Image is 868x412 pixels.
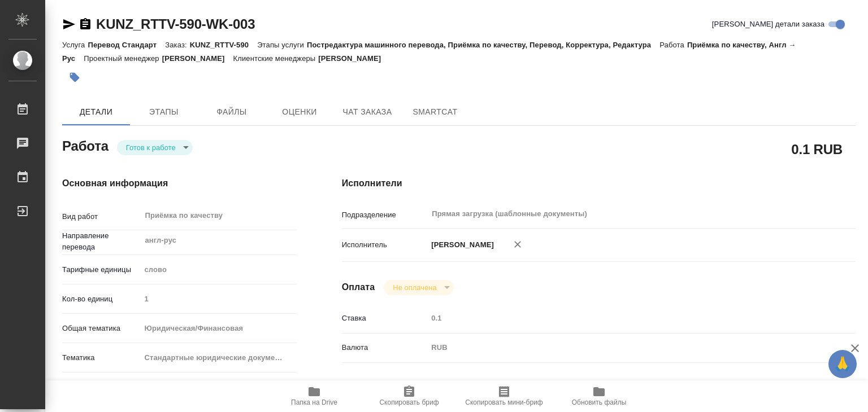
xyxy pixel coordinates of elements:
[342,239,428,251] p: Исполнитель
[69,105,123,119] span: Детали
[117,140,193,155] div: Готов к работе
[62,293,140,305] p: Кол-во единиц
[123,143,179,152] button: Готов к работе
[427,310,813,326] input: Пустое поле
[572,398,627,406] span: Обновить файлы
[62,211,140,222] p: Вид работ
[342,177,856,190] h4: Исполнители
[62,135,108,155] h2: Работа
[96,16,255,32] a: KUNZ_RTTV-590-WK-003
[162,54,233,63] p: [PERSON_NAME]
[233,54,319,63] p: Клиентские менеджеры
[384,280,453,295] div: Готов к работе
[318,54,389,63] p: [PERSON_NAME]
[62,230,140,253] p: Направление перевода
[342,280,375,294] h4: Оплата
[165,41,189,49] p: Заказ:
[457,380,552,412] button: Скопировать мини-бриф
[342,342,428,353] p: Валюта
[342,313,428,324] p: Ставка
[552,380,646,412] button: Обновить файлы
[62,17,76,31] button: Скопировать ссылку для ЯМессенджера
[362,380,457,412] button: Скопировать бриф
[140,260,297,279] div: слово
[342,209,428,221] p: Подразделение
[267,380,362,412] button: Папка на Drive
[465,398,542,406] span: Скопировать мини-бриф
[659,41,687,49] p: Работа
[140,319,297,338] div: Юридическая/Финансовая
[833,352,852,376] span: 🙏
[340,105,394,119] span: Чат заказа
[62,65,87,90] button: Добавить тэг
[140,348,297,367] div: Стандартные юридические документы, договоры, уставы
[791,139,843,159] h2: 0.1 RUB
[62,41,88,49] p: Услуга
[272,105,327,119] span: Оценки
[84,54,162,63] p: Проектный менеджер
[379,398,439,406] span: Скопировать бриф
[828,350,857,378] button: 🙏
[62,323,140,334] p: Общая тематика
[427,239,494,251] p: [PERSON_NAME]
[257,41,307,49] p: Этапы услуги
[62,264,140,275] p: Тарифные единицы
[62,177,297,190] h4: Основная информация
[190,41,257,49] p: KUNZ_RTTV-590
[505,232,530,257] button: Удалить исполнителя
[408,105,462,119] span: SmartCat
[62,352,140,363] p: Тематика
[291,398,337,406] span: Папка на Drive
[140,291,297,307] input: Пустое поле
[307,41,659,49] p: Постредактура машинного перевода, Приёмка по качеству, Перевод, Корректура, Редактура
[427,338,813,357] div: RUB
[389,283,440,292] button: Не оплачена
[712,19,824,30] span: [PERSON_NAME] детали заказа
[205,105,259,119] span: Файлы
[137,105,191,119] span: Этапы
[79,17,92,31] button: Скопировать ссылку
[88,41,165,49] p: Перевод Стандарт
